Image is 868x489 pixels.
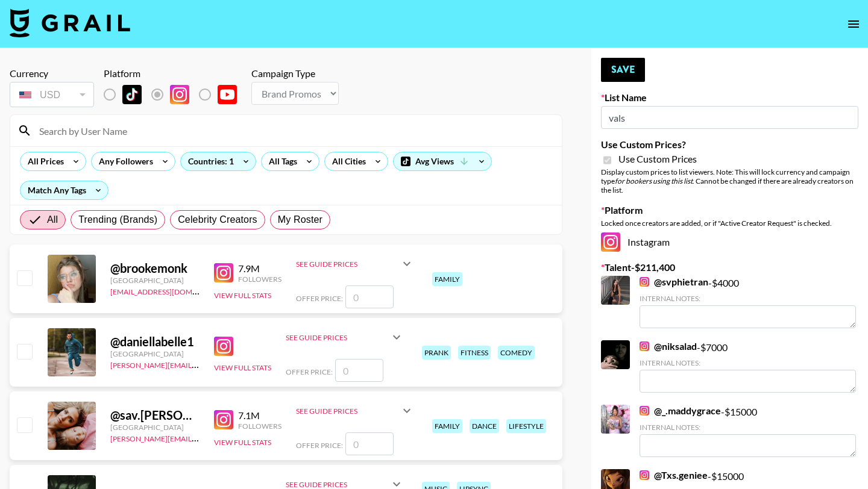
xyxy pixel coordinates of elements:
[640,358,856,367] div: Internal Notes:
[601,261,858,273] label: Talent - $ 211,400
[181,152,256,170] div: Countries: 1
[345,285,394,308] input: 0
[296,441,343,450] span: Offer Price:
[286,323,404,352] div: See Guide Prices
[296,260,400,269] div: See Guide Prices
[470,419,499,433] div: dance
[12,84,92,105] div: USD
[286,333,389,342] div: See Guide Prices
[640,277,649,287] img: Instagram
[110,423,200,432] div: [GEOGRAPHIC_DATA]
[296,294,343,303] span: Offer Price:
[251,67,339,79] div: Campaign Type
[110,285,231,296] a: [EMAIL_ADDRESS][DOMAIN_NAME]
[640,341,649,351] img: Instagram
[498,346,535,360] div: comedy
[238,275,281,284] div: Followers
[618,153,697,165] span: Use Custom Prices
[78,213,157,227] span: Trending (Brands)
[601,232,620,252] img: Instagram
[422,346,451,360] div: prank
[214,263,233,282] img: Instagram
[110,432,289,443] a: [PERSON_NAME][EMAIL_ADDRESS][DOMAIN_NAME]
[286,367,333,376] span: Offer Price:
[640,470,649,480] img: Instagram
[601,139,858,151] label: Use Custom Prices?
[238,263,281,275] div: 7.9M
[110,276,200,285] div: [GEOGRAPHIC_DATA]
[640,276,856,328] div: - $ 4000
[615,176,693,185] em: for bookers using this list
[214,337,233,356] img: Instagram
[296,396,414,425] div: See Guide Prices
[458,346,491,360] div: fitness
[110,349,200,358] div: [GEOGRAPHIC_DATA]
[238,410,281,422] div: 7.1M
[238,422,281,431] div: Followers
[214,438,271,447] button: View Full Stats
[640,405,856,457] div: - $ 15000
[432,419,462,433] div: family
[335,359,383,382] input: 0
[345,432,394,455] input: 0
[640,406,649,416] img: Instagram
[432,272,462,286] div: family
[601,92,858,104] label: List Name
[47,213,58,227] span: All
[278,213,322,227] span: My Roster
[104,67,247,79] div: Platform
[601,167,858,195] div: Display custom prices to list viewers. Note: This will lock currency and campaign type . Cannot b...
[640,340,856,393] div: - $ 7000
[640,405,721,417] a: @_.maddygrace
[104,82,247,107] div: List locked to Instagram.
[178,213,257,227] span: Celebrity Creators
[394,152,491,170] div: Avg Views
[92,152,156,170] div: Any Followers
[110,408,200,423] div: @ sav.[PERSON_NAME]
[601,219,858,228] div: Locked once creators are added, or if "Active Creator Request" is checked.
[601,204,858,216] label: Platform
[214,410,233,429] img: Instagram
[841,12,866,36] button: open drawer
[640,340,697,352] a: @niksalad
[122,85,142,104] img: TikTok
[10,67,94,79] div: Currency
[601,58,645,82] button: Save
[296,249,414,278] div: See Guide Prices
[20,181,108,199] div: Match Any Tags
[214,363,271,372] button: View Full Stats
[10,79,94,110] div: Currency is locked to USD
[20,152,66,170] div: All Prices
[110,261,200,276] div: @ brookemonk
[601,232,858,252] div: Instagram
[286,480,389,489] div: See Guide Prices
[325,152,368,170] div: All Cities
[506,419,546,433] div: lifestyle
[296,406,400,416] div: See Guide Prices
[640,294,856,303] div: Internal Notes:
[640,469,708,481] a: @Txs.geniee
[218,85,237,104] img: YouTube
[262,152,300,170] div: All Tags
[214,291,271,300] button: View Full Stats
[10,8,130,37] img: Grail Talent
[640,276,708,288] a: @svphietran
[32,121,555,140] input: Search by User Name
[110,358,289,370] a: [PERSON_NAME][EMAIL_ADDRESS][DOMAIN_NAME]
[170,85,189,104] img: Instagram
[640,423,856,432] div: Internal Notes:
[110,334,200,349] div: @ daniellabelle1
